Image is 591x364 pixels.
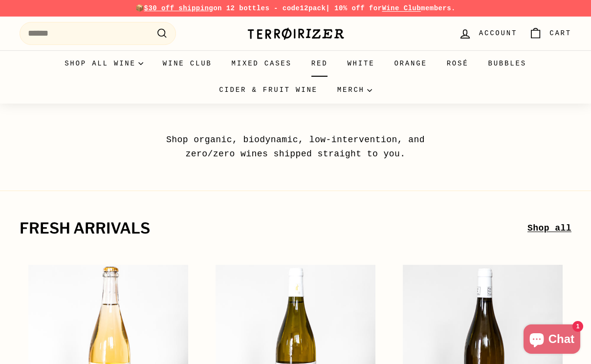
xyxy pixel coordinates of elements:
a: White [337,50,384,77]
a: Bubbles [478,50,536,77]
a: Red [302,50,338,77]
summary: Merch [328,77,382,103]
a: Rosé [437,50,479,77]
summary: Shop all wine [55,50,153,77]
a: Cart [523,19,577,48]
a: Mixed Cases [222,50,302,77]
p: Shop organic, biodynamic, low-intervention, and zero/zero wines shipped straight to you. [144,133,447,161]
span: Cart [549,28,571,39]
a: Wine Club [153,50,222,77]
h2: fresh arrivals [20,220,527,237]
span: Account [479,28,517,39]
a: Account [453,19,523,48]
a: Wine Club [382,4,421,12]
p: 📦 on 12 bottles - code | 10% off for members. [20,3,571,14]
span: $30 off shipping [144,4,214,12]
a: Shop all [527,221,571,236]
strong: 12pack [300,4,326,12]
a: Cider & Fruit Wine [209,77,328,103]
a: Orange [384,50,437,77]
inbox-online-store-chat: Shopify online store chat [521,324,583,356]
